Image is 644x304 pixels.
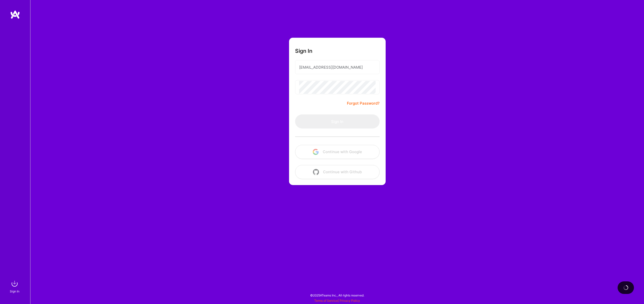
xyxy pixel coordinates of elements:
h3: Sign In [295,48,312,54]
span: | [314,299,360,302]
button: Continue with Google [295,145,380,159]
img: icon [313,149,319,155]
a: Privacy Policy [340,299,360,302]
button: Sign In [295,114,380,128]
a: sign inSign In [11,279,20,294]
img: logo [10,10,20,19]
div: Sign In [10,289,19,294]
img: sign in [10,279,20,289]
img: icon [313,169,319,175]
div: © 2025 ATeams Inc., All rights reserved. [30,289,644,301]
img: loading [623,285,629,291]
a: Forgot Password? [347,100,380,106]
input: Email... [299,61,376,74]
a: Terms of Service [314,299,338,302]
button: Continue with Github [295,165,380,179]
